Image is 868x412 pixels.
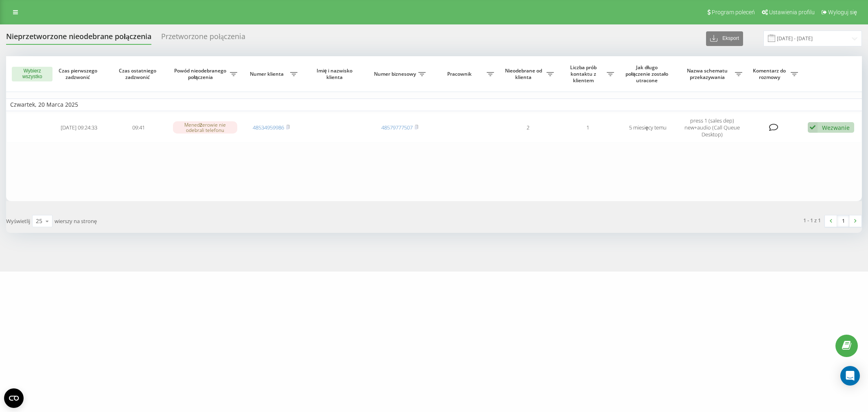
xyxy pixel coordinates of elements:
td: 2 [498,113,558,142]
td: 09:41 [109,113,168,142]
td: 5 miesięcy temu [618,113,678,142]
span: wierszy na stronę [55,217,97,225]
td: 1 [558,113,618,142]
span: Czas ostatniego zadzwonić [116,68,162,80]
span: Pracownik [434,71,487,77]
a: 1 [837,215,849,227]
div: Open Intercom Messenger [840,366,860,386]
span: Komentarz do rozmowy [750,68,791,80]
span: Numer biznesowy [374,71,418,77]
button: Eksport [706,31,743,46]
span: Jak długo połączenie zostało utracone [625,64,671,83]
td: press 1 (sales dep) new+audio (Call Queue Desktop) [678,113,746,142]
span: Liczba prób kontaktu z klientem [562,64,606,83]
a: 48579777507 [381,124,413,131]
span: Nieodebrane od klienta [502,68,547,80]
span: Wyloguj się [828,9,857,15]
span: Czas pierwszego zadzwonić [56,68,102,80]
div: Nieprzetworzone nieodebrane połączenia [6,32,151,45]
div: Wezwanie [822,124,850,131]
button: Wybierz wszystko [12,67,52,81]
button: Open CMP widget [4,388,24,408]
span: Powód nieodebranego połączenia [173,68,230,80]
span: Ustawienia profilu [769,9,815,15]
td: Czwartek, 20 Marca 2025 [6,99,862,111]
div: Menedżerowie nie odebrali telefonu [173,121,237,134]
span: Imię i nazwisko klienta [308,68,363,80]
span: Program poleceń [712,9,755,15]
span: Nazwa schematu przekazywania [682,68,735,80]
span: Wyświetlij [6,217,30,225]
a: 48534959986 [253,124,284,131]
div: 25 [36,217,42,225]
div: 1 - 1 z 1 [803,216,821,224]
span: Numer klienta [245,71,290,77]
div: Przetworzone połączenia [161,32,245,45]
td: [DATE] 09:24:33 [49,113,109,142]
